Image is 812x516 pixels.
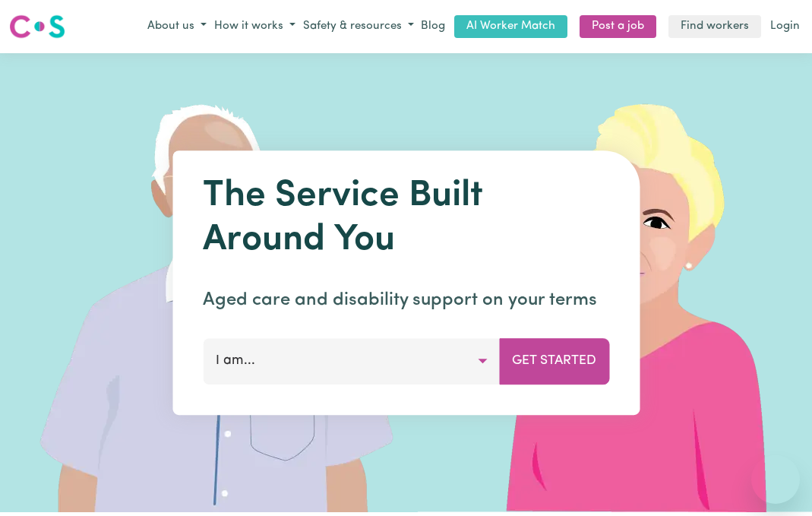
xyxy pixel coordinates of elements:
[499,338,609,384] button: Get Started
[668,15,761,39] a: Find workers
[299,14,418,40] button: Safety & resources
[210,14,299,40] button: How it works
[751,455,800,504] iframe: Button to launch messaging window
[203,338,500,384] button: I am...
[767,15,803,39] a: Login
[9,13,65,40] img: Careseekers logo
[203,175,609,262] h1: The Service Built Around You
[418,15,448,39] a: Blog
[454,15,567,39] a: AI Worker Match
[203,286,609,314] p: Aged care and disability support on your terms
[580,15,656,39] a: Post a job
[144,14,210,40] button: About us
[9,9,65,44] a: Careseekers logo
